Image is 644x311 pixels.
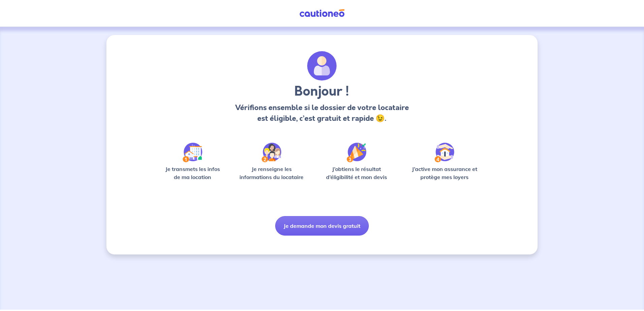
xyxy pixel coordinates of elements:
p: Vérifions ensemble si le dossier de votre locataire est éligible, c’est gratuit et rapide 😉. [233,102,411,124]
p: Je renseigne les informations du locataire [235,165,308,181]
img: /static/f3e743aab9439237c3e2196e4328bba9/Step-3.svg [347,143,366,162]
p: J’active mon assurance et protège mes loyers [405,165,484,181]
img: /static/bfff1cf634d835d9112899e6a3df1a5d/Step-4.svg [434,143,454,162]
img: /static/c0a346edaed446bb123850d2d04ad552/Step-2.svg [262,143,281,162]
img: Cautioneo [297,9,347,18]
button: Je demande mon devis gratuit [275,216,369,236]
p: J’obtiens le résultat d’éligibilité et mon devis [319,165,395,181]
h3: Bonjour ! [233,83,411,100]
img: archivate [307,51,337,81]
img: /static/90a569abe86eec82015bcaae536bd8e6/Step-1.svg [183,143,202,162]
p: Je transmets les infos de ma location [160,165,225,181]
